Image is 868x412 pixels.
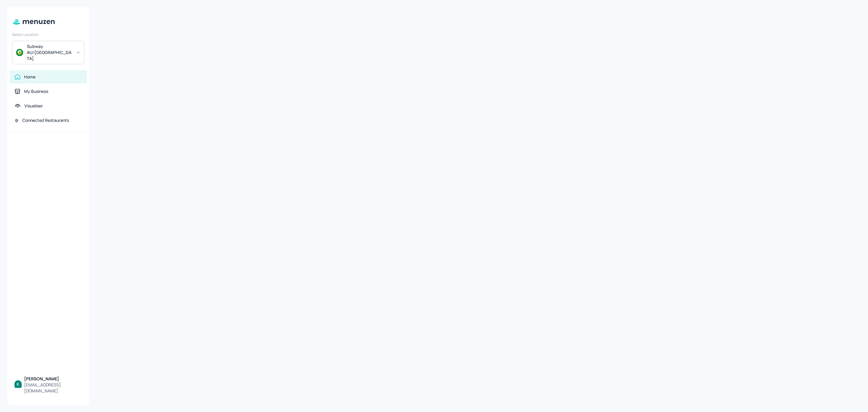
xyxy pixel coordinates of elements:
[24,88,48,94] div: My Business
[14,380,22,388] img: ACg8ocKBIlbXoTTzaZ8RZ_0B6YnoiWvEjOPx6MQW7xFGuDwnGH3hbQ=s96-c
[24,74,36,80] div: Home
[22,117,69,123] div: Connected Restaurants
[16,49,23,56] img: avatar
[24,382,82,394] div: [EMAIL_ADDRESS][DOMAIN_NAME]
[12,32,84,37] div: Select Location
[24,103,43,109] div: Visualiser
[27,43,72,62] div: Subway AU/[GEOGRAPHIC_DATA]
[24,376,82,382] div: [PERSON_NAME]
